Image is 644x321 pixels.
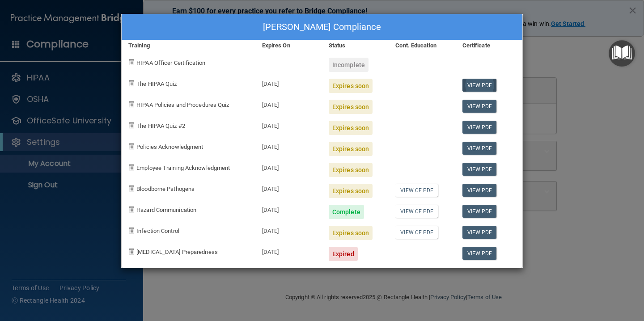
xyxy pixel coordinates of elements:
[462,142,497,155] a: View PDF
[329,58,369,72] div: Incomplete
[329,79,373,93] div: Expires soon
[395,184,438,197] a: View CE PDF
[136,101,229,108] span: HIPAA Policies and Procedures Quiz
[136,122,185,129] span: The HIPAA Quiz #2
[255,198,322,219] div: [DATE]
[136,144,203,150] span: Policies Acknowledgment
[389,40,455,51] div: Cont. Education
[462,184,497,197] a: View PDF
[255,40,322,51] div: Expires On
[609,40,635,67] button: Open Resource Center
[462,247,497,260] a: View PDF
[255,93,322,114] div: [DATE]
[395,226,438,239] a: View CE PDF
[255,219,322,240] div: [DATE]
[322,40,389,51] div: Status
[122,14,522,40] div: [PERSON_NAME] Compliance
[329,121,373,135] div: Expires soon
[255,72,322,93] div: [DATE]
[136,59,205,66] span: HIPAA Officer Certification
[462,79,497,92] a: View PDF
[136,249,218,255] span: [MEDICAL_DATA] Preparedness
[462,163,497,176] a: View PDF
[329,184,373,198] div: Expires soon
[329,247,358,261] div: Expired
[255,114,322,135] div: [DATE]
[456,40,522,51] div: Certificate
[255,135,322,156] div: [DATE]
[329,226,373,240] div: Expires soon
[255,156,322,177] div: [DATE]
[329,100,373,114] div: Expires soon
[462,100,497,113] a: View PDF
[462,205,497,218] a: View PDF
[122,40,255,51] div: Training
[136,207,196,213] span: Hazard Communication
[255,177,322,198] div: [DATE]
[395,205,438,218] a: View CE PDF
[255,240,322,261] div: [DATE]
[462,121,497,134] a: View PDF
[136,228,179,234] span: Infection Control
[329,163,373,177] div: Expires soon
[136,165,230,171] span: Employee Training Acknowledgment
[329,142,373,156] div: Expires soon
[136,186,195,192] span: Bloodborne Pathogens
[329,205,364,219] div: Complete
[462,226,497,239] a: View PDF
[136,80,177,87] span: The HIPAA Quiz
